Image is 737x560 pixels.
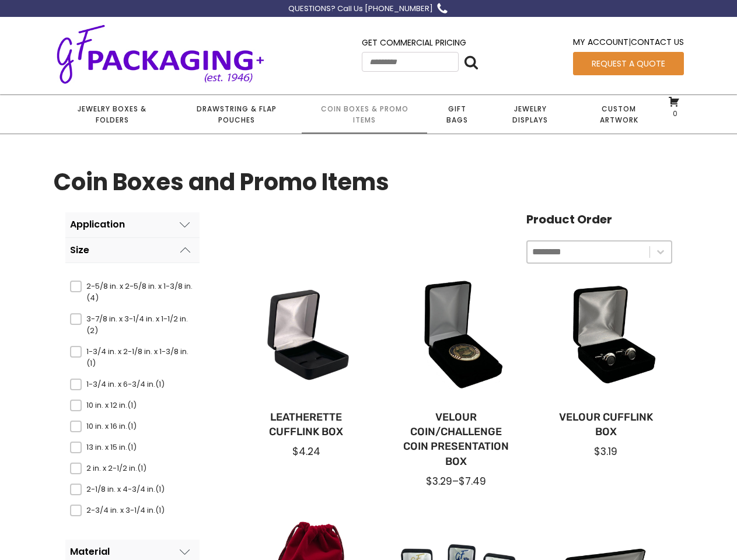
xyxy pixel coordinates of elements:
[70,400,195,411] div: 10 in. x 12 in.(1)
[573,52,684,75] a: Request a Quote
[86,358,96,369] span: (1)
[526,212,672,226] h4: Product Order
[127,442,137,453] span: (1)
[65,212,200,237] button: Application
[82,346,195,369] span: 1-3/4 in. x 2-1/8 in. x 1-3/8 in.
[70,346,195,369] div: 1-3/4 in. x 2-1/8 in. x 1-3/8 in.(1)
[137,463,146,474] span: (1)
[250,410,363,439] a: Leatherette Cufflink Box
[70,379,195,390] div: 1-3/4 in. x 6-3/4 in.(1)
[82,421,195,432] span: 10 in. x 16 in.
[573,36,628,48] a: My Account
[459,474,486,488] span: $7.49
[82,379,195,390] span: 1-3/4 in. x 6-3/4 in.
[400,410,512,469] a: Velour Coin/Challenge Coin Presentation Box
[70,505,195,516] div: 2-3/4 in. x 3-1/4 in.(1)
[82,442,195,453] span: 13 in. x 15 in.
[155,379,165,390] span: (1)
[155,505,165,516] span: (1)
[426,474,452,488] span: $3.29
[65,238,200,263] button: Size
[54,95,171,134] a: Jewelry Boxes & Folders
[302,95,427,134] a: Coin Boxes & Promo Items
[127,400,137,411] span: (1)
[82,505,195,516] span: 2-3/4 in. x 3-1/4 in.
[70,484,195,495] div: 2-1/8 in. x 4-3/4 in.(1)
[573,36,684,51] div: |
[70,313,195,337] div: 3-7/8 in. x 3-1/4 in. x 1-1/2 in.(2)
[670,108,677,118] span: 0
[668,96,680,118] a: 0
[127,421,137,432] span: (1)
[487,95,574,134] a: Jewelry Displays
[362,37,466,48] a: Get Commercial Pricing
[82,484,195,495] span: 2-1/8 in. x 4-3/4 in.
[550,444,662,459] div: $3.19
[82,463,195,474] span: 2 in. x 2-1/2 in.
[70,442,195,453] div: 13 in. x 15 in.(1)
[574,95,664,134] a: Custom Artwork
[86,292,99,303] span: (4)
[155,484,165,495] span: (1)
[631,36,684,48] a: Contact Us
[70,421,195,432] div: 10 in. x 16 in.(1)
[250,444,363,459] div: $4.24
[82,400,195,411] span: 10 in. x 12 in.
[400,474,512,488] div: –
[70,245,89,256] div: Size
[82,281,195,304] span: 2-5/8 in. x 2-5/8 in. x 1-3/8 in.
[54,163,389,201] h1: Coin Boxes and Promo Items
[288,3,433,15] div: QUESTIONS? Call Us [PHONE_NUMBER]
[70,463,195,474] div: 2 in. x 2-1/2 in.(1)
[82,313,195,337] span: 3-7/8 in. x 3-1/4 in. x 1-1/2 in.
[550,410,662,439] a: Velour Cufflink Box
[70,547,110,557] div: Material
[650,242,671,262] button: Toggle List
[70,281,195,304] div: 2-5/8 in. x 2-5/8 in. x 1-3/8 in.(4)
[171,95,302,134] a: Drawstring & Flap Pouches
[86,325,98,336] span: (2)
[70,219,125,230] div: Application
[54,22,267,86] img: GF Packaging + - Established 1946
[427,95,487,134] a: Gift Bags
